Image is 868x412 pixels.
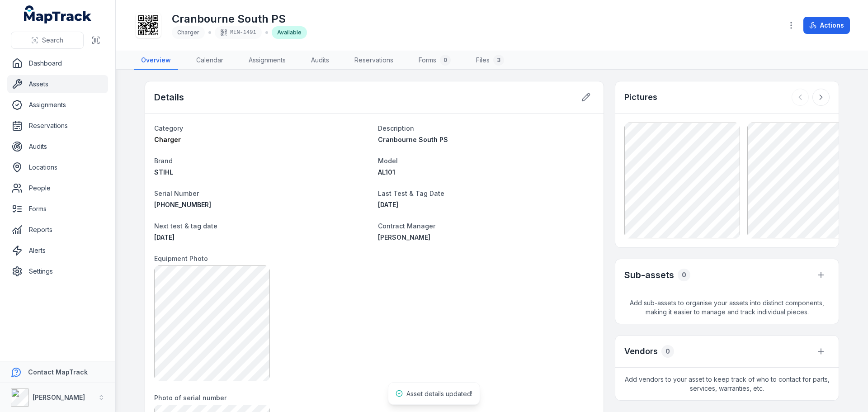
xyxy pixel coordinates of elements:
button: Actions [803,17,850,34]
a: Locations [7,158,108,176]
a: Calendar [189,51,231,70]
a: Assignments [7,96,108,114]
time: 2/6/2026, 12:00:00 AM [154,233,175,241]
a: Dashboard [7,54,108,72]
a: Reports [7,221,108,239]
a: Files3 [469,51,511,70]
span: Photo of serial number [154,394,226,402]
span: Description [378,124,414,132]
h2: Sub-assets [624,269,674,281]
span: Brand [154,157,173,165]
button: Search [11,32,84,49]
strong: [PERSON_NAME] [33,393,85,401]
div: 0 [661,345,674,358]
span: Model [378,157,398,165]
a: Audits [7,137,108,156]
span: Search [42,36,63,45]
span: Asset details updated! [406,390,472,398]
a: Alerts [7,242,108,260]
a: Reservations [7,117,108,135]
h3: Pictures [624,91,657,104]
span: Next test & tag date [154,222,217,230]
span: Category [154,124,183,132]
a: Forms0 [411,51,458,70]
h2: Details [154,91,184,104]
a: Assets [7,75,108,93]
span: Charger [154,136,181,143]
span: AL101 [378,168,395,176]
div: 0 [440,55,451,66]
a: Forms [7,200,108,218]
a: [PERSON_NAME] [378,233,594,242]
span: [DATE] [378,201,398,208]
h1: Cranbourne South PS [172,12,307,26]
div: Available [272,26,307,39]
span: Last Test & Tag Date [378,189,444,197]
strong: Contact MapTrack [28,368,88,376]
span: Contract Manager [378,222,435,230]
span: STIHL [154,168,173,176]
span: Serial Number [154,189,199,197]
span: [PHONE_NUMBER] [154,201,211,208]
span: Cranbourne South PS [378,136,448,143]
a: People [7,179,108,197]
span: Charger [177,29,199,36]
a: Audits [304,51,336,70]
div: 3 [493,55,504,66]
span: Equipment Photo [154,255,208,262]
a: Overview [134,51,178,70]
span: Add sub-assets to organise your assets into distinct components, making it easier to manage and t... [615,291,839,324]
a: MapTrack [24,5,92,24]
a: Reservations [347,51,401,70]
div: MEN-1491 [215,26,262,39]
h3: Vendors [624,345,658,358]
a: Assignments [241,51,293,70]
span: [DATE] [154,233,175,241]
span: Add vendors to your asset to keep track of who to contact for parts, services, warranties, etc. [615,368,839,400]
time: 8/6/2025, 12:00:00 AM [378,201,398,208]
div: 0 [678,269,690,281]
a: Settings [7,262,108,280]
